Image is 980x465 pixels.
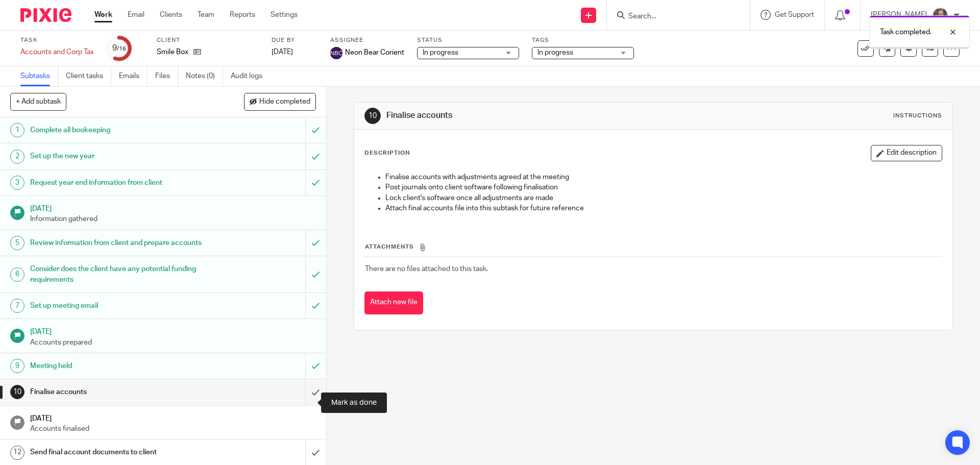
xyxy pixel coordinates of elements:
[157,47,188,57] p: Smile Box
[932,7,948,23] img: Pete%20with%20glasses.jpg
[20,47,94,57] div: Accounts and Corp Tax
[155,66,178,86] a: Files
[117,46,126,52] small: /16
[364,149,410,157] p: Description
[330,36,404,44] label: Assignee
[10,446,24,460] div: 12
[880,27,932,37] p: Task completed.
[30,358,207,374] h1: Meeting held
[345,47,404,58] span: Neon Bear Corient
[10,385,24,399] div: 10
[423,49,458,56] span: In progress
[10,176,24,190] div: 3
[10,150,24,164] div: 2
[10,299,24,313] div: 7
[230,10,255,20] a: Reports
[157,36,259,44] label: Client
[30,337,316,348] p: Accounts prepared
[385,193,941,203] p: Lock client's software once all adjustments are made
[112,42,126,54] div: 9
[364,291,423,314] button: Attach new file
[330,47,342,59] img: svg%3E
[186,66,223,86] a: Notes (0)
[386,110,675,121] h1: Finalise accounts
[259,98,310,106] span: Hide completed
[244,93,316,110] button: Hide completed
[271,10,298,20] a: Settings
[128,10,144,20] a: Email
[385,182,941,192] p: Post journals onto client software following finalisation
[30,324,316,337] h1: [DATE]
[30,201,316,214] h1: [DATE]
[20,66,58,86] a: Subtasks
[30,261,207,287] h1: Consider does the client have any potential funding requirements
[30,214,316,224] p: Information gathered
[30,175,207,190] h1: Request year end information from client
[272,48,293,56] span: [DATE]
[365,265,488,273] span: There are no files attached to this task.
[10,236,24,250] div: 5
[94,10,112,20] a: Work
[160,10,182,20] a: Clients
[30,298,207,313] h1: Set up meeting email
[30,445,207,460] h1: Send final account documents to client
[10,93,66,110] button: + Add subtask
[417,36,519,44] label: Status
[30,235,207,251] h1: Review information from client and prepare accounts
[893,112,942,120] div: Instructions
[10,359,24,373] div: 9
[30,424,316,434] p: Accounts finalised
[30,149,207,164] h1: Set up the new year
[20,8,71,22] img: Pixie
[871,145,942,161] button: Edit description
[231,66,270,86] a: Audit logs
[364,108,381,124] div: 10
[385,203,941,213] p: Attach final accounts file into this subtask for future reference
[30,123,207,138] h1: Complete all bookeeping
[20,36,94,44] label: Task
[10,267,24,282] div: 6
[30,384,207,400] h1: Finalise accounts
[10,123,24,137] div: 1
[66,66,111,86] a: Client tasks
[385,172,941,182] p: Finalise accounts with adjustments agreed at the meeting
[30,411,316,424] h1: [DATE]
[198,10,214,20] a: Team
[537,49,573,56] span: In progress
[272,36,317,44] label: Due by
[365,244,414,250] span: Attachments
[119,66,148,86] a: Emails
